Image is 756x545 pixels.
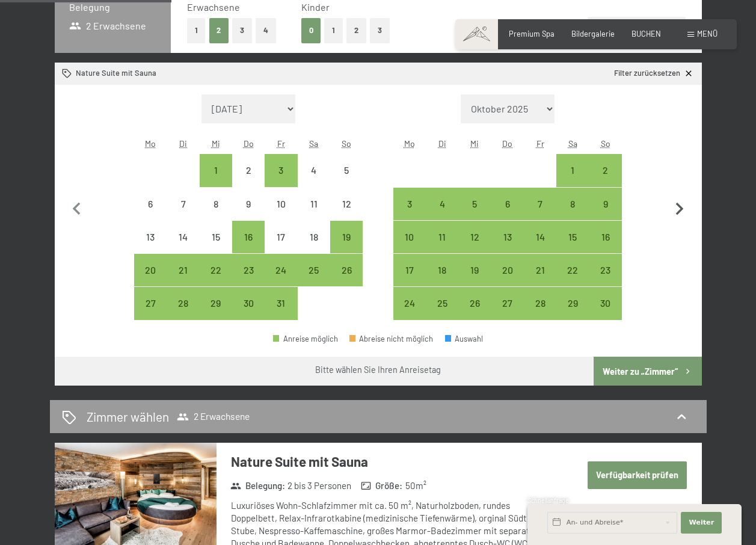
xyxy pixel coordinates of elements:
[209,18,229,43] button: 2
[491,287,524,319] div: Anreise möglich
[589,287,621,319] div: Sun Nov 30 2025
[62,68,156,79] div: Nature Suite mit Sauna
[134,221,167,253] div: Mon Oct 13 2025
[232,287,265,319] div: Thu Oct 30 2025
[459,232,490,262] div: 12
[134,287,167,319] div: Mon Oct 27 2025
[393,254,426,286] div: Mon Nov 17 2025
[524,254,556,286] div: Anreise möglich
[200,254,232,286] div: Anreise möglich
[426,287,458,319] div: Tue Nov 25 2025
[135,232,165,262] div: 13
[134,254,167,286] div: Mon Oct 20 2025
[395,232,425,262] div: 10
[524,221,556,253] div: Fri Nov 14 2025
[298,221,330,253] div: Anreise nicht möglich
[266,165,296,196] div: 3
[134,287,167,319] div: Anreise möglich
[265,287,297,319] div: Anreise möglich
[265,154,297,186] div: Anreise möglich
[556,188,589,220] div: Anreise möglich
[301,1,330,13] span: Kinder
[298,221,330,253] div: Sat Oct 18 2025
[232,154,265,186] div: Thu Oct 02 2025
[594,357,701,386] button: Weiter zu „Zimmer“
[405,479,426,492] span: 50 m²
[309,138,318,149] abbr: Samstag
[331,265,361,295] div: 26
[502,138,512,149] abbr: Donnerstag
[287,479,351,492] span: 2 bis 3 Personen
[459,265,490,295] div: 19
[200,221,232,253] div: Anreise nicht möglich
[232,287,265,319] div: Anreise möglich
[299,165,329,196] div: 4
[525,298,555,328] div: 28
[491,221,524,253] div: Anreise möglich
[330,221,363,253] div: Anreise möglich
[168,265,198,295] div: 21
[201,199,231,229] div: 8
[558,165,588,196] div: 1
[427,298,457,328] div: 25
[459,298,490,328] div: 26
[393,254,426,286] div: Anreise möglich
[201,232,231,262] div: 15
[232,254,265,286] div: Thu Oct 23 2025
[556,254,589,286] div: Anreise möglich
[491,287,524,319] div: Thu Nov 27 2025
[301,18,321,43] button: 0
[298,254,330,286] div: Anreise möglich
[370,18,390,43] button: 3
[265,287,297,319] div: Fri Oct 31 2025
[346,18,366,43] button: 2
[134,188,167,220] div: Anreise nicht möglich
[525,199,555,229] div: 7
[298,188,330,220] div: Sat Oct 11 2025
[187,18,206,43] button: 1
[524,188,556,220] div: Anreise möglich
[404,138,415,149] abbr: Montag
[393,287,426,319] div: Mon Nov 24 2025
[265,254,297,286] div: Fri Oct 24 2025
[395,265,425,295] div: 17
[167,188,200,220] div: Tue Oct 07 2025
[590,165,620,196] div: 2
[330,154,363,186] div: Anreise nicht möglich
[231,452,556,471] h3: Nature Suite mit Sauna
[556,188,589,220] div: Sat Nov 08 2025
[601,138,610,149] abbr: Sonntag
[331,232,361,262] div: 19
[298,154,330,186] div: Anreise nicht möglich
[491,254,524,286] div: Anreise möglich
[632,29,661,38] span: BUCHEN
[491,254,524,286] div: Thu Nov 20 2025
[168,298,198,328] div: 28
[266,265,296,295] div: 24
[571,29,615,38] span: Bildergalerie
[493,298,523,328] div: 27
[556,221,589,253] div: Sat Nov 15 2025
[590,265,620,295] div: 23
[493,232,523,262] div: 13
[556,287,589,319] div: Anreise möglich
[689,518,714,528] span: Weiter
[427,199,457,229] div: 4
[200,154,232,186] div: Anreise möglich
[230,479,285,492] strong: Belegung :
[491,221,524,253] div: Thu Nov 13 2025
[491,188,524,220] div: Anreise möglich
[589,154,621,186] div: Sun Nov 02 2025
[265,154,297,186] div: Fri Oct 03 2025
[168,199,198,229] div: 7
[556,254,589,286] div: Sat Nov 22 2025
[524,287,556,319] div: Fri Nov 28 2025
[589,221,621,253] div: Anreise möglich
[265,188,297,220] div: Fri Oct 10 2025
[201,165,231,196] div: 1
[145,138,156,149] abbr: Montag
[232,254,265,286] div: Anreise möglich
[524,287,556,319] div: Anreise möglich
[69,19,147,32] span: 2 Erwachsene
[266,232,296,262] div: 17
